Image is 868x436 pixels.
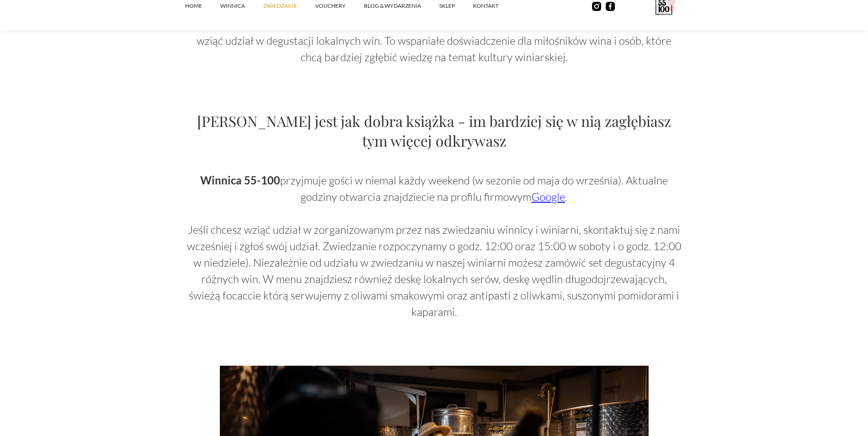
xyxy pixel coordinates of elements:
h2: [PERSON_NAME] jest jak dobra książka - im bardziej się w nią zagłębiasz tym więcej odkrywasz [185,111,683,150]
p: przyjmuje gości w niemal każdy weekend (w sezonie od maja do września). Aktualne godziny otwarcia... [185,172,683,320]
strong: Winnica 55-100 [200,173,280,187]
a: Google [531,190,565,204]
